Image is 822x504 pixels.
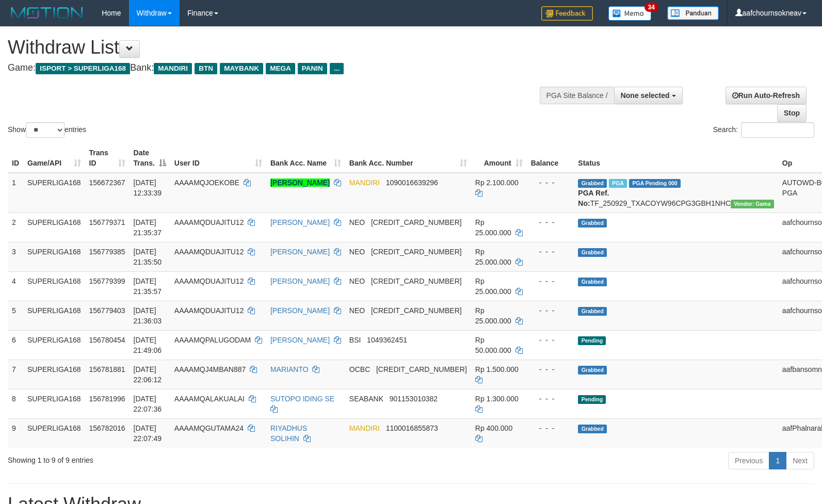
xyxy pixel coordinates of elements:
[367,336,407,344] span: Copy 1049362451 to clipboard
[475,365,519,373] span: Rp 1.500.000
[8,451,335,465] div: Showing 1 to 9 of 9 entries
[475,277,511,296] span: Rp 25.000.000
[578,219,607,227] span: Grabbed
[85,143,130,173] th: Trans ID: activate to sort column ascending
[134,395,162,413] span: [DATE] 22:07:36
[531,423,570,433] div: - - -
[614,87,683,104] button: None selected
[134,365,162,384] span: [DATE] 22:06:12
[644,3,658,12] span: 34
[174,248,244,256] span: AAAAMQDUAJITU12
[134,277,162,296] span: [DATE] 21:35:57
[8,330,23,360] td: 6
[349,395,383,403] span: SEABANK
[23,213,85,242] td: SUPERLIGA168
[174,395,245,403] span: AAAAMQALAKUALAI
[540,87,614,104] div: PGA Site Balance /
[349,336,361,344] span: BSI
[349,424,380,432] span: MANDIRI
[578,395,606,404] span: Pending
[8,301,23,330] td: 5
[174,218,244,226] span: AAAAMQDUAJITU12
[728,452,769,469] a: Previous
[270,395,334,403] a: SUTOPO IDING SE
[349,248,365,256] span: NEO
[349,306,365,315] span: NEO
[154,63,192,74] span: MANDIRI
[23,173,85,213] td: SUPERLIGA168
[8,37,538,58] h1: Withdraw List
[475,424,512,432] span: Rp 400.000
[741,122,814,138] input: Search:
[270,365,309,373] a: MARIANTO
[270,336,330,344] a: [PERSON_NAME]
[174,365,246,373] span: AAAAMQJ4MBAN887
[531,276,570,286] div: - - -
[578,336,606,345] span: Pending
[475,306,511,325] span: Rp 25.000.000
[376,365,467,373] span: Copy 693816522488 to clipboard
[298,63,327,74] span: PANIN
[531,217,570,227] div: - - -
[23,389,85,418] td: SUPERLIGA168
[8,122,86,138] label: Show entries
[371,306,462,315] span: Copy 5859457140486971 to clipboard
[8,389,23,418] td: 8
[531,177,570,188] div: - - -
[89,248,125,256] span: 156779385
[89,424,125,432] span: 156782016
[270,424,307,443] a: RIYADHUS SOLIHIN
[578,179,607,188] span: Grabbed
[36,63,130,74] span: ISPORT > SUPERLIGA168
[371,277,462,285] span: Copy 5859457140486971 to clipboard
[574,173,778,213] td: TF_250929_TXACOYW96CPG3GBH1NHC
[174,178,239,187] span: AAAAMQJOEKOBE
[134,336,162,354] span: [DATE] 21:49:06
[134,178,162,197] span: [DATE] 12:33:39
[8,360,23,389] td: 7
[270,277,330,285] a: [PERSON_NAME]
[8,143,23,173] th: ID
[8,213,23,242] td: 2
[578,307,607,316] span: Grabbed
[349,365,370,373] span: OCBC
[26,122,65,138] select: Showentries
[609,179,627,188] span: Marked by aafsengchandara
[629,179,681,188] span: PGA Pending
[330,63,344,74] span: ...
[89,277,125,285] span: 156779399
[266,63,295,74] span: MEGA
[345,143,471,173] th: Bank Acc. Number: activate to sort column ascending
[531,305,570,316] div: - - -
[174,336,251,344] span: AAAAMQPALUGODAM
[130,143,170,173] th: Date Trans.: activate to sort column descending
[731,200,774,208] span: Vendor URL: https://trx31.1velocity.biz
[531,335,570,345] div: - - -
[349,178,380,187] span: MANDIRI
[89,306,125,315] span: 156779403
[89,395,125,403] span: 156781996
[270,248,330,256] a: [PERSON_NAME]
[270,218,330,226] a: [PERSON_NAME]
[170,143,266,173] th: User ID: activate to sort column ascending
[471,143,527,173] th: Amount: activate to sort column ascending
[786,452,814,469] a: Next
[23,271,85,301] td: SUPERLIGA168
[386,178,438,187] span: Copy 1090016639296 to clipboard
[8,271,23,301] td: 4
[174,424,244,432] span: AAAAMQGUTAMA24
[475,248,511,266] span: Rp 25.000.000
[574,143,778,173] th: Status
[220,63,263,74] span: MAYBANK
[531,247,570,257] div: - - -
[386,424,438,432] span: Copy 1100016855873 to clipboard
[349,277,365,285] span: NEO
[266,143,345,173] th: Bank Acc. Name: activate to sort column ascending
[371,218,462,226] span: Copy 5859457140486971 to clipboard
[541,6,593,21] img: Feedback.jpg
[8,63,538,73] h4: Game: Bank:
[578,425,607,433] span: Grabbed
[8,173,23,213] td: 1
[349,218,365,226] span: NEO
[89,218,125,226] span: 156779371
